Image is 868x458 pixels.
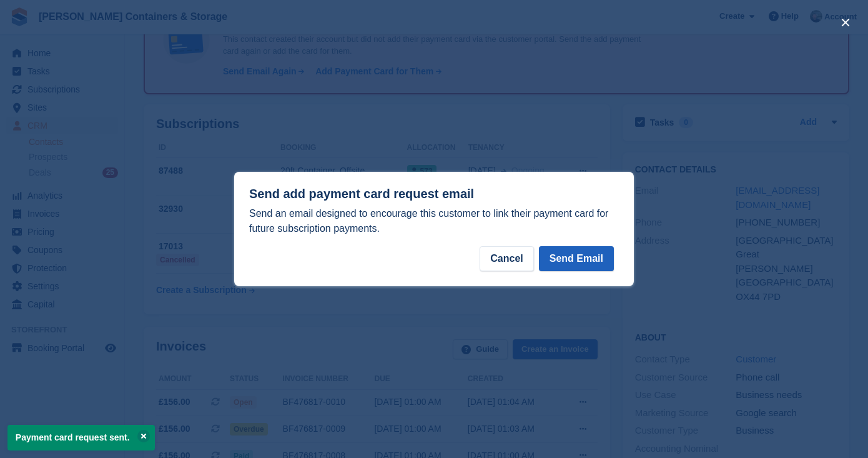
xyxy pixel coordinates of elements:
button: Send Email [539,246,614,271]
div: Cancel [480,246,533,271]
h1: Send add payment card request email [249,187,619,201]
p: Send an email designed to encourage this customer to link their payment card for future subscript... [249,206,619,236]
button: close [836,12,856,32]
p: Payment card request sent. [7,425,155,451]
